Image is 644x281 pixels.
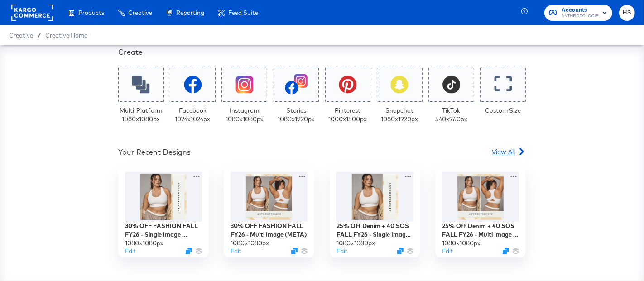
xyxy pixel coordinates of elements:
svg: Duplicate [291,248,298,254]
svg: Duplicate [186,248,192,254]
div: Your Recent Designs [118,147,191,157]
div: 25% Off Denim + 40 SOS FALL FY26 - Multi Image (META)1080×1080pxEditDuplicate [435,167,526,257]
span: Products [78,9,104,16]
button: Edit [442,247,452,256]
div: 1080 × 1080 px [336,239,375,248]
div: 1080 × 1080 px [231,239,269,248]
svg: Duplicate [397,248,404,254]
div: TikTok 540 x 960 px [435,106,467,123]
div: Multi-Platform 1080 x 1080 px [120,106,162,123]
div: 1080 × 1080 px [442,239,481,248]
span: / [33,32,45,39]
span: Feed Suite [228,9,258,16]
div: Facebook 1024 x 1024 px [175,106,211,123]
div: 30% OFF FASHION FALL FY26 - Multi Image (META)1080×1080pxEditDuplicate [224,167,314,257]
div: 30% OFF FASHION FALL FY26 - Single Image (META) [125,222,202,238]
button: AccountsANTHROPOLOGIE [544,5,612,21]
div: 25% Off Denim + 40 SOS FALL FY26 - Single Image (META)1080×1080pxEditDuplicate [330,167,420,257]
span: HS [623,8,631,18]
span: Creative [128,9,152,16]
div: Stories 1080 x 1920 px [278,106,315,123]
div: 1080 × 1080 px [125,239,163,248]
span: Accounts [562,5,599,15]
div: 25% Off Denim + 40 SOS FALL FY26 - Single Image (META) [336,222,413,238]
div: Create [118,47,526,57]
button: HS [619,5,635,21]
div: 30% OFF FASHION FALL FY26 - Multi Image (META) [231,222,308,238]
span: ANTHROPOLOGIE [562,13,599,20]
span: View All [492,147,515,156]
div: 25% Off Denim + 40 SOS FALL FY26 - Multi Image (META) [442,222,519,238]
div: Custom Size [485,106,521,115]
button: Edit [231,247,241,256]
button: Edit [336,247,347,256]
span: Reporting [176,9,204,16]
div: 30% OFF FASHION FALL FY26 - Single Image (META)1080×1080pxEditDuplicate [118,167,209,257]
a: Creative Home [45,32,87,39]
a: View All [492,147,526,160]
div: Pinterest 1000 x 1500 px [329,106,367,123]
span: Creative [9,32,33,39]
svg: Duplicate [503,248,509,254]
button: Edit [125,247,135,256]
div: Snapchat 1080 x 1920 px [381,106,418,123]
div: Instagram 1080 x 1080 px [226,106,264,123]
